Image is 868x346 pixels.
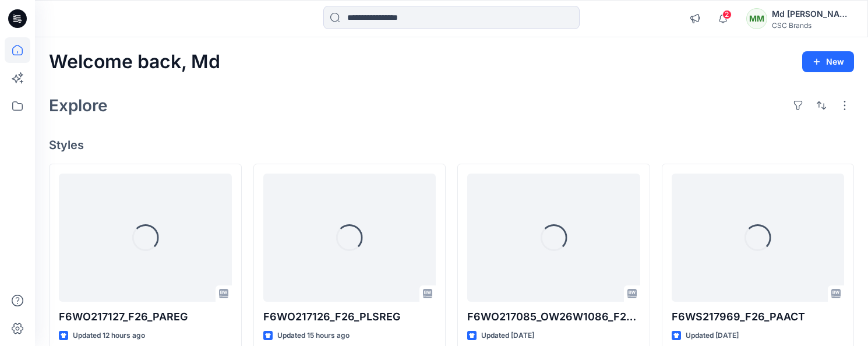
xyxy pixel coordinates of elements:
h4: Styles [49,138,854,152]
div: Md [PERSON_NAME] [772,7,853,21]
p: Updated [DATE] [686,330,739,342]
p: F6WO217126_F26_PLSREG [263,309,436,325]
h2: Explore [49,96,108,115]
button: New [802,51,854,72]
p: Updated 15 hours ago [277,330,350,342]
p: Updated [DATE] [481,330,534,342]
div: CSC Brands [772,21,853,30]
div: MM [746,8,767,29]
p: F6WO217085_OW26W1086_F26_GLACT [467,309,640,325]
span: 2 [722,10,732,19]
p: F6WS217969_F26_PAACT [672,309,845,325]
p: F6WO217127_F26_PAREG [59,309,232,325]
p: Updated 12 hours ago [73,330,145,342]
h2: Welcome back, Md [49,51,220,73]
